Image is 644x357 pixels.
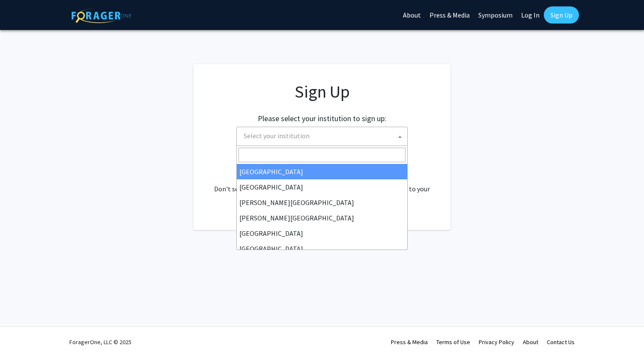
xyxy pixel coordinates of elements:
span: Select your institution [236,127,408,146]
img: ForagerOne Logo [72,8,131,23]
li: [GEOGRAPHIC_DATA] [237,226,407,241]
li: [PERSON_NAME][GEOGRAPHIC_DATA] [237,195,407,210]
a: Contact Us [547,338,575,346]
a: Sign Up [544,6,579,24]
a: About [523,338,538,346]
li: [PERSON_NAME][GEOGRAPHIC_DATA] [237,210,407,226]
iframe: Chat [6,318,36,351]
div: ForagerOne, LLC © 2025 [69,327,131,357]
li: [GEOGRAPHIC_DATA] [237,179,407,195]
span: Select your institution [244,131,310,140]
a: Press & Media [391,338,428,346]
h2: Please select your institution to sign up: [258,114,386,123]
li: [GEOGRAPHIC_DATA] [237,241,407,256]
div: Already have an account? . Don't see your institution? about bringing ForagerOne to your institut... [211,163,433,204]
input: Search [239,148,405,162]
span: Select your institution [240,127,407,145]
li: [GEOGRAPHIC_DATA] [237,164,407,179]
h1: Sign Up [211,81,433,102]
a: Terms of Use [436,338,470,346]
a: Privacy Policy [479,338,514,346]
